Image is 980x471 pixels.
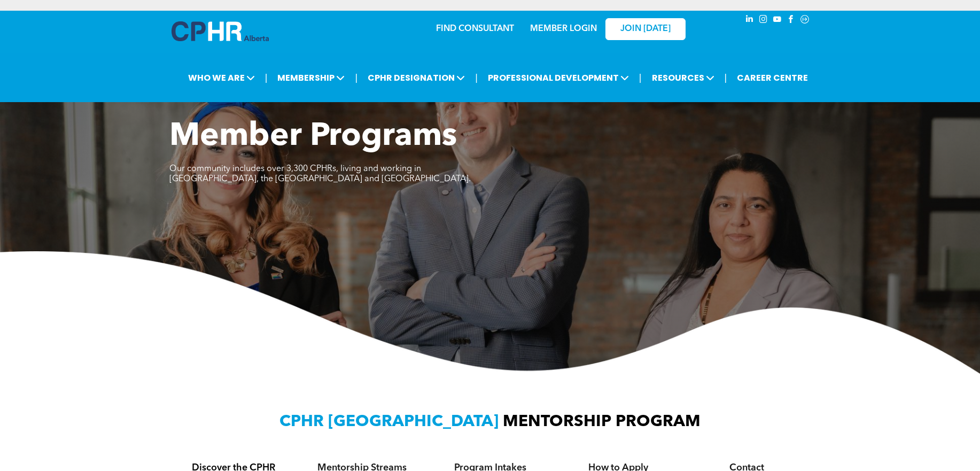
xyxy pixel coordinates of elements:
span: PROFESSIONAL DEVELOPMENT [485,68,632,88]
span: CPHR DESIGNATION [364,68,468,88]
li: | [355,67,357,89]
a: facebook [785,13,797,28]
a: youtube [771,13,783,28]
li: | [639,67,642,89]
li: | [475,67,478,89]
span: WHO WE ARE [185,68,258,88]
a: linkedin [743,13,755,28]
span: JOIN [DATE] [620,24,671,34]
span: MEMBERSHIP [274,68,348,88]
li: | [265,67,268,89]
a: JOIN [DATE] [605,18,686,40]
span: RESOURCES [649,68,718,88]
a: Social network [799,13,811,28]
img: A blue and white logo for cp alberta [172,21,269,41]
a: FIND CONSULTANT [436,25,514,33]
span: Member Programs [169,121,457,153]
span: Our community includes over 3,300 CPHRs, living and working in [GEOGRAPHIC_DATA], the [GEOGRAPHIC... [169,165,471,183]
span: CPHR [GEOGRAPHIC_DATA] [279,414,499,430]
span: MENTORSHIP PROGRAM [503,414,701,430]
a: CAREER CENTRE [734,68,811,88]
a: instagram [757,13,769,28]
a: MEMBER LOGIN [530,25,597,33]
li: | [725,67,727,89]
